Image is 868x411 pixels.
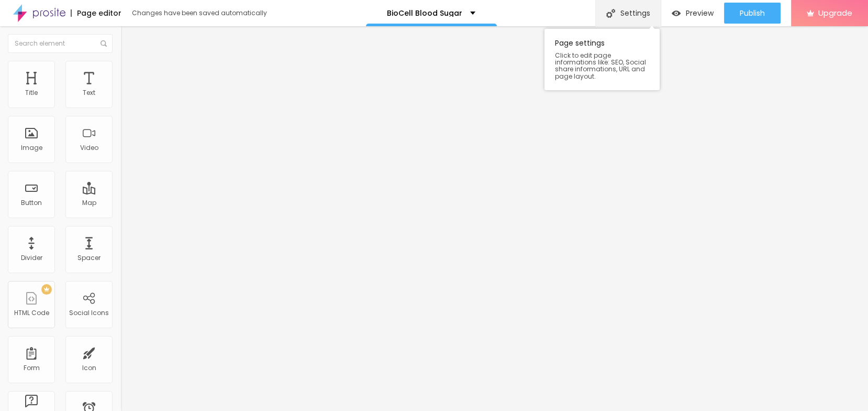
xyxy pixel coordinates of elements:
input: Search element [8,34,113,53]
div: Button [21,199,42,207]
img: Icone [101,40,107,47]
div: Changes have been saved automatically [132,10,267,16]
img: Icone [606,9,615,18]
iframe: Editor [120,26,868,411]
div: Text [83,89,95,96]
div: Divider [21,254,42,262]
div: Image [21,144,42,152]
span: Click to edit page informations like: SEO, Social share informations, URL and page layout. [555,52,649,80]
p: BioCell Blood Sugar [387,9,462,17]
span: Upgrade [818,8,852,17]
span: Publish [740,9,765,17]
div: Spacer [77,254,101,262]
div: Page settings [544,29,660,90]
div: Social Icons [69,309,109,317]
div: Title [25,89,38,96]
div: Icon [82,364,96,372]
span: Preview [686,9,714,17]
div: Form [24,364,40,372]
div: HTML Code [14,309,49,317]
button: Preview [661,3,724,24]
button: Publish [724,3,781,24]
div: Video [80,144,98,152]
div: Page editor [71,9,121,17]
div: Map [82,199,96,207]
img: view-1.svg [672,9,681,18]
